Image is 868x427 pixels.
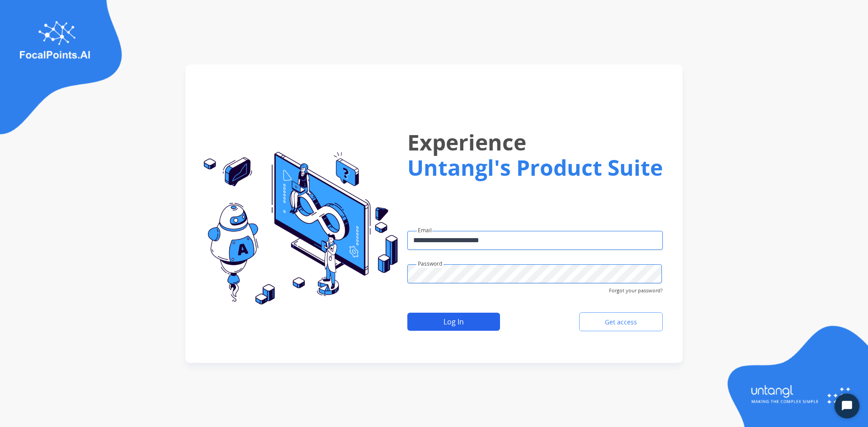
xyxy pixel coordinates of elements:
h1: Untangl's Product Suite [407,155,663,180]
svg: Open Chat [841,400,854,413]
span: Forgot your password? [609,283,663,295]
button: Log In [407,313,500,331]
img: login-img [723,324,868,427]
label: Email [418,226,432,235]
h1: Experience [407,122,663,162]
span: Get access [598,318,644,327]
label: Password [418,260,442,268]
button: Start Chat [835,394,859,418]
img: login-img [196,152,398,305]
a: Get access [579,312,663,331]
